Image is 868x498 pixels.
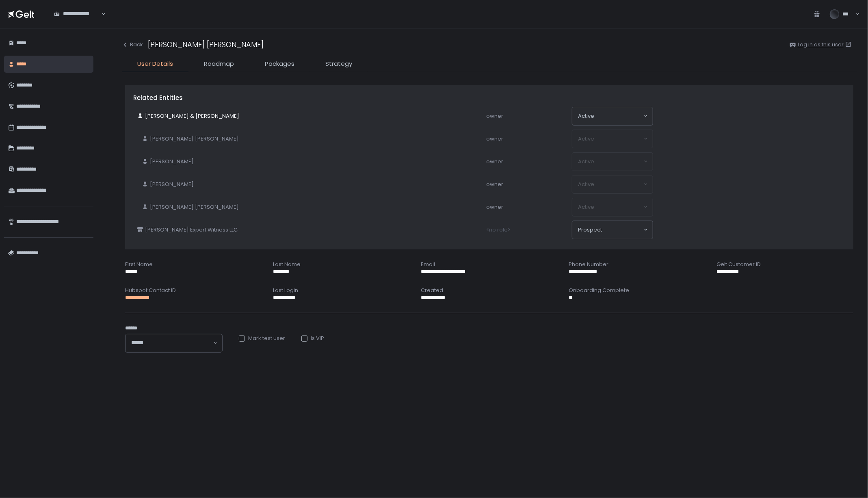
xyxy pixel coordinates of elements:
div: Search for option [49,6,106,22]
input: Search for option [54,17,101,26]
div: Phone Number [569,261,706,268]
span: owner [486,158,503,165]
div: Search for option [572,221,653,239]
span: prospect [578,226,602,234]
div: First Name [125,261,262,268]
a: [PERSON_NAME] [139,155,197,169]
div: Created [421,287,557,294]
span: [PERSON_NAME] [PERSON_NAME] [150,204,239,211]
a: Log in as this user [798,41,853,48]
div: Search for option [126,334,222,352]
input: Search for option [147,339,212,347]
div: Email [421,261,557,268]
a: [PERSON_NAME] [PERSON_NAME] [139,200,242,214]
span: [PERSON_NAME] Expert Witness LLC [145,226,238,234]
div: Search for option [572,107,653,125]
div: Gelt Customer ID [717,261,853,268]
span: [PERSON_NAME] [150,158,194,165]
span: Strategy [325,59,352,69]
span: owner [486,203,503,211]
div: Last Login [273,287,409,294]
input: Search for option [602,226,643,234]
span: Packages [265,59,294,69]
input: Search for option [594,112,643,120]
span: active [578,113,594,120]
span: owner [486,112,503,120]
div: Last Name [273,261,409,268]
div: Hubspot Contact ID [125,287,262,294]
span: [PERSON_NAME] [150,181,194,188]
a: [PERSON_NAME] [139,178,197,191]
button: Back [122,41,143,48]
span: [PERSON_NAME] [PERSON_NAME] [150,135,239,143]
span: <no role> [486,226,511,234]
span: [PERSON_NAME] & [PERSON_NAME] [145,113,239,120]
span: Roadmap [204,59,234,69]
div: Related Entities [133,93,845,103]
span: User Details [137,59,173,69]
div: Onboarding Complete [569,287,706,294]
span: owner [486,135,503,143]
a: [PERSON_NAME] & [PERSON_NAME] [134,109,242,123]
a: [PERSON_NAME] Expert Witness LLC [134,223,241,237]
a: [PERSON_NAME] [PERSON_NAME] [139,132,242,146]
div: [PERSON_NAME] [PERSON_NAME] [148,39,264,50]
span: owner [486,180,503,188]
